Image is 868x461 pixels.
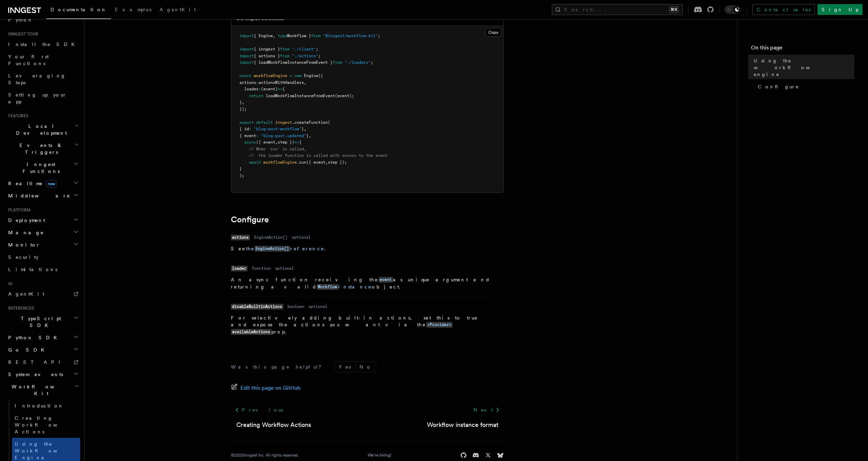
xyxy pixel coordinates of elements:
[5,281,13,286] span: AI
[725,5,741,14] button: Toggle dark mode
[278,33,287,38] span: type
[254,54,280,58] span: { actions }
[239,47,254,51] span: import
[254,235,288,240] dd: EngineAction[]
[275,120,292,125] span: inngest
[5,229,44,236] span: Manage
[280,47,290,51] span: from
[256,80,259,85] span: :
[5,207,31,213] span: Platform
[278,87,282,91] span: =>
[254,73,287,78] span: workflowEngine
[231,383,301,393] a: Edit this page on GitHub
[240,383,301,393] span: Edit this page on GitHub
[5,14,80,26] a: Python
[259,87,261,91] span: :
[5,346,48,353] span: Go SDK
[278,140,294,145] span: step })
[8,92,67,104] span: Setting up your app
[751,55,854,80] a: Using the workflow engine
[5,161,74,175] span: Inngest Functions
[231,276,493,291] p: An async function receiving the as unique argument and returning a valid object.
[5,123,74,136] span: Local Development
[5,177,80,190] button: Realtimenew
[231,235,250,240] code: actions
[231,266,248,271] code: loader
[256,120,273,125] span: default
[15,415,74,434] span: Creating Workflow Actions
[239,73,251,78] span: const
[5,383,74,397] span: Workflow Kit
[485,28,501,37] button: Copy
[328,120,330,125] span: (
[239,127,249,131] span: { id
[292,54,318,58] span: "./actions"
[669,6,679,13] kbd: ⌘K
[5,356,80,368] a: REST API
[318,54,321,58] span: ;
[5,239,80,251] button: Monitor
[115,7,151,12] span: Examples
[254,60,333,65] span: { loadWorkflowInstanceFromEvent }
[552,4,683,15] button: Search...⌘K
[254,47,280,51] span: { inngest }
[239,33,254,38] span: import
[5,334,61,341] span: Python SDK
[426,322,453,328] code: <Provider>
[239,107,247,111] span: });
[231,452,299,458] div: © 2025 Inngest Inc. All rights reserved.
[8,254,39,260] span: Security
[5,70,80,89] a: Leveraging Steps
[249,127,251,131] span: :
[344,60,371,65] span: "./loaders"
[317,284,338,290] code: Workflow
[231,245,493,252] p: See .
[50,7,107,12] span: Documentation
[246,246,324,251] a: theEngineAction[]reference
[231,363,326,370] p: Was this page helpful?
[5,263,80,276] a: Limitations
[292,47,316,51] span: "./client"
[111,2,156,18] a: Examples
[754,57,854,78] span: Using the workflow engine
[249,153,387,158] span: // the loader function is called with access to the event
[15,441,74,460] span: Using the Workflow Engine
[12,412,80,438] a: Creating Workflow Actions
[261,133,306,138] span: "blog-post.updated"
[316,47,318,51] span: ;
[275,140,278,145] span: ,
[256,133,259,138] span: :
[5,214,80,226] button: Deployment
[333,60,342,65] span: from
[273,33,275,38] span: ,
[5,381,80,400] button: Workflow Kit
[292,235,311,240] dd: optional
[290,73,292,78] span: =
[231,404,287,416] a: Previous
[239,60,254,65] span: import
[239,173,244,178] span: );
[259,80,304,85] span: actionsWithHandlers
[752,4,815,15] a: Contact sales
[368,452,391,458] a: We're hiring!
[755,80,854,93] a: Configure
[5,217,45,224] span: Deployment
[378,33,380,38] span: ;
[236,420,311,430] a: Creating Workflow Actions
[301,127,304,131] span: }
[231,215,269,224] a: Configure
[8,359,66,365] span: REST API
[318,73,323,78] span: ({
[323,33,378,38] span: "@inngest/workflow-kit"
[292,120,328,125] span: .createFunction
[5,312,80,331] button: TypeScript SDK
[306,160,325,165] span: ({ event
[288,304,304,309] dd: boolean
[308,304,327,309] dd: optional
[379,277,393,282] a: event
[156,2,200,18] a: AgentKit
[426,322,453,327] a: <Provider>
[335,93,354,98] span: (event);
[244,87,259,91] span: loader
[280,54,290,58] span: from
